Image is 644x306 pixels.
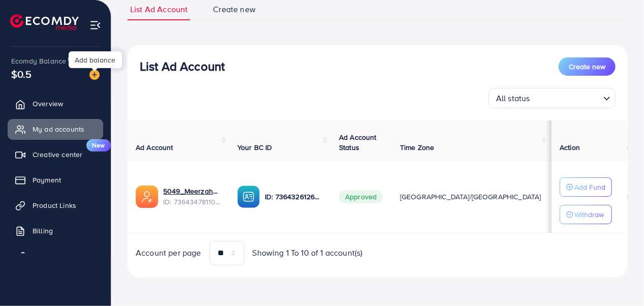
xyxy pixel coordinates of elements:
[136,142,173,152] span: Ad Account
[69,51,122,68] div: Add balance
[33,99,63,109] span: Overview
[265,191,323,203] p: ID: 7364326126497431569
[130,4,188,15] span: List Ad Account
[8,170,103,190] a: Payment
[10,14,79,30] img: logo
[11,67,32,81] span: $0.5
[33,226,53,236] span: Billing
[400,192,541,202] span: [GEOGRAPHIC_DATA]/[GEOGRAPHIC_DATA]
[8,221,103,241] a: Billing
[136,186,158,208] img: ic-ads-acc.e4c84228.svg
[494,91,532,106] span: All status
[574,181,605,193] p: Add Fund
[8,195,103,216] a: Product Links
[559,57,616,76] button: Create new
[8,94,103,114] a: Overview
[533,89,599,106] input: Search for option
[163,197,221,207] span: ID: 7364347811019735056
[33,175,61,185] span: Payment
[253,247,363,259] span: Showing 1 To 10 of 1 account(s)
[213,4,256,15] span: Create new
[8,144,103,165] a: Creative centerNew
[601,260,636,298] iframe: Chat
[574,208,604,221] p: Withdraw
[136,247,201,259] span: Account per page
[339,190,383,203] span: Approved
[163,186,221,196] a: 5049_Meerzah_1714645851425
[86,139,111,151] span: New
[237,142,272,152] span: Your BC ID
[488,88,616,108] div: Search for option
[33,124,84,134] span: My ad accounts
[8,246,103,266] a: Affiliate Program
[560,142,580,152] span: Action
[89,19,101,31] img: menu
[89,70,100,80] img: image
[33,200,76,210] span: Product Links
[163,186,221,207] div: <span class='underline'>5049_Meerzah_1714645851425</span></br>7364347811019735056
[33,251,87,261] span: Affiliate Program
[560,205,612,224] button: Withdraw
[400,142,434,152] span: Time Zone
[339,132,377,152] span: Ad Account Status
[33,149,82,160] span: Creative center
[11,56,66,66] span: Ecomdy Balance
[560,177,612,197] button: Add Fund
[8,119,103,139] a: My ad accounts
[237,186,260,208] img: ic-ba-acc.ded83a64.svg
[140,59,225,74] h3: List Ad Account
[569,62,605,72] span: Create new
